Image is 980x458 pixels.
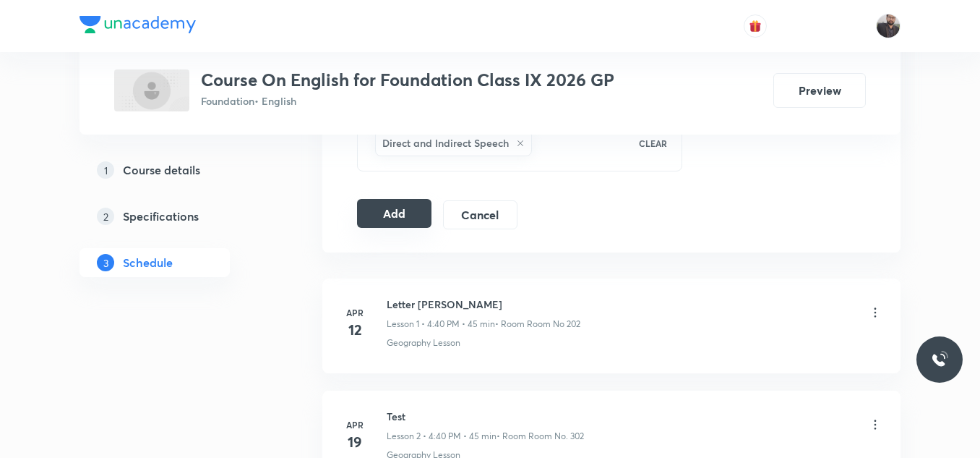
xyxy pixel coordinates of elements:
[340,431,369,453] h4: 19
[876,14,901,38] img: Vishal Choudhary
[749,20,762,33] img: avatar
[201,69,614,90] h3: Course On English for Foundation Class IX 2026 GP
[387,409,584,424] h6: Test
[387,430,497,443] p: Lesson 2 • 4:40 PM • 45 min
[123,208,199,225] h5: Specifications
[340,306,369,319] h6: Apr
[97,208,114,225] p: 2
[79,202,276,231] a: 2Specifications
[79,16,196,33] img: Company Logo
[123,161,200,179] h5: Course details
[495,318,580,331] p: • Room Room No 202
[357,199,431,228] button: Add
[340,319,369,341] h4: 12
[443,200,517,229] button: Cancel
[340,418,369,431] h6: Apr
[79,16,196,37] a: Company Logo
[201,93,614,109] p: Foundation • English
[744,14,767,38] button: avatar
[97,161,114,179] p: 1
[931,351,948,368] img: ttu
[387,297,580,312] h6: Letter [PERSON_NAME]
[79,156,276,185] a: 1Course details
[773,73,866,108] button: Preview
[97,254,114,271] p: 3
[497,430,584,443] p: • Room Room No. 302
[387,336,460,349] p: Geography Lesson
[123,254,173,271] h5: Schedule
[639,137,667,150] p: CLEAR
[382,135,509,150] h6: Direct and Indirect Speech
[387,318,495,331] p: Lesson 1 • 4:40 PM • 45 min
[114,69,189,111] img: 0E9F7DDF-C670-43AE-998D-7AC0639FC993_plus.png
